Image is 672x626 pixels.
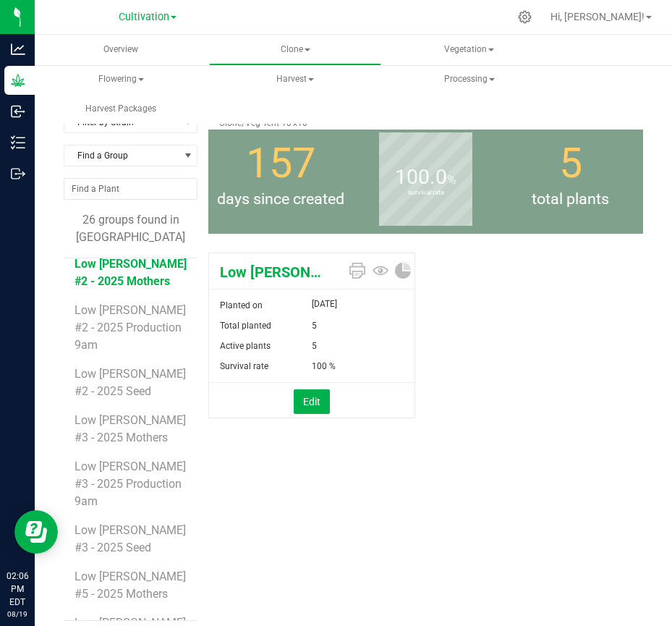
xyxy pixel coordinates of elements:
[11,73,25,88] inline-svg: Grow
[220,361,268,371] span: Survival rate
[209,35,382,65] a: Clone
[119,11,169,23] span: Cultivation
[383,65,555,94] span: Processing
[64,211,197,246] div: 26 groups found in [GEOGRAPHIC_DATA]
[246,139,315,187] span: 157
[509,130,632,234] group-info-box: Total number of plants
[379,128,472,258] b: survival rate
[35,64,208,95] a: Flowering
[210,35,381,64] span: Clone
[312,336,317,356] span: 5
[516,10,534,24] div: Manage settings
[35,35,208,65] a: Overview
[219,130,342,234] group-info-box: Days since created
[11,166,25,181] inline-svg: Outbound
[312,316,317,336] span: 5
[210,65,381,94] span: Harvest
[220,341,271,351] span: Active plants
[64,179,197,199] input: NO DATA FOUND
[383,35,555,64] span: Vegetation
[559,139,582,187] span: 5
[11,104,25,119] inline-svg: Inbound
[294,389,330,414] button: Edit
[383,35,556,65] a: Vegetation
[35,65,207,94] span: Flowering
[312,295,337,313] span: [DATE]
[7,570,28,609] p: 02:06 PM EDT
[365,130,488,234] group-info-box: Survival rate
[383,64,556,95] a: Processing
[312,356,336,376] span: 100 %
[11,42,25,56] inline-svg: Analytics
[75,367,186,398] span: Low [PERSON_NAME] #2 - 2025 Seed
[11,135,25,150] inline-svg: Inventory
[208,188,353,211] span: days since created
[498,188,643,211] span: total plants
[64,145,179,166] span: Find a Group
[14,510,58,554] iframe: Resource center
[220,321,271,331] span: Total planted
[7,609,28,619] p: 08/19
[209,64,382,95] a: Harvest
[209,261,339,283] span: Low Bush #2
[220,300,263,310] span: Planted on
[84,43,158,56] span: Overview
[550,11,645,22] span: Hi, [PERSON_NAME]!
[75,303,186,352] span: Low [PERSON_NAME] #2 - 2025 Production 9am
[75,413,186,444] span: Low [PERSON_NAME] #3 - 2025 Mothers
[75,570,186,601] span: Low [PERSON_NAME] #5 - 2025 Mothers
[75,523,186,554] span: Low [PERSON_NAME] #3 - 2025 Seed
[35,94,208,124] a: Harvest Packages
[75,460,186,508] span: Low [PERSON_NAME] #3 - 2025 Production 9am
[66,103,176,115] span: Harvest Packages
